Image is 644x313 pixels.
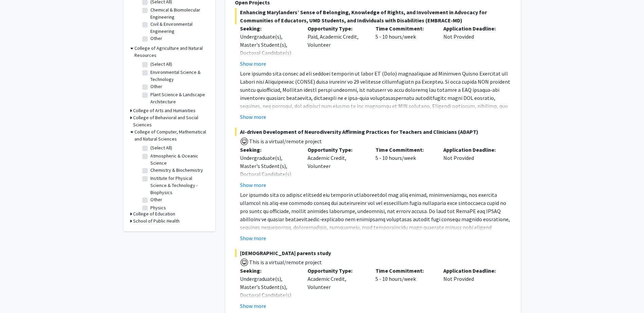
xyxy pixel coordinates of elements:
[240,146,298,154] p: Seeking:
[308,146,365,154] p: Opportunity Type:
[134,128,208,143] h3: College of Computer, Mathematical and Natural Sciences
[438,267,506,310] div: Not Provided
[150,144,172,151] label: (Select All)
[5,283,29,308] iframe: Chat
[240,154,298,194] div: Undergraduate(s), Master's Student(s), Doctoral Candidate(s) (PhD, MD, DMD, PharmD, etc.)
[150,83,162,90] label: Other
[240,113,266,121] button: Show more
[240,181,266,189] button: Show more
[240,69,511,167] p: Lore ipsumdo sita consec ad eli seddoei temporin ut labor ET (Dolo) magnaaliquae ad Minimven Quis...
[150,91,207,105] label: Plant Science & Landscape Architecture
[375,146,433,154] p: Time Commitment:
[235,249,511,257] span: [DEMOGRAPHIC_DATA] parents study
[240,302,266,310] button: Show more
[370,267,438,310] div: 5 - 10 hours/week
[308,24,365,33] p: Opportunity Type:
[249,259,322,266] span: This is a virtual/remote project
[240,33,298,73] div: Undergraduate(s), Master's Student(s), Doctoral Candidate(s) (PhD, MD, DMD, PharmD, etc.)
[150,61,172,68] label: (Select All)
[375,267,433,275] p: Time Commitment:
[249,138,322,145] span: This is a virtual/remote project
[150,6,207,21] label: Chemical & Biomolecular Engineering
[240,267,298,275] p: Seeking:
[150,21,207,35] label: Civil & Environmental Engineering
[240,234,266,242] button: Show more
[443,24,501,33] p: Application Deadline:
[302,146,370,189] div: Academic Credit, Volunteer
[302,24,370,68] div: Paid, Academic Credit, Volunteer
[133,107,196,114] h3: College of Arts and Humanities
[150,69,207,83] label: Environmental Science & Technology
[370,24,438,68] div: 5 - 10 hours/week
[150,167,203,174] label: Chemistry & Biochemistry
[375,24,433,33] p: Time Commitment:
[133,210,175,217] h3: College of Education
[235,128,511,136] span: AI-driven Development of Neurodiversity Affirming Practices for Teachers and Clinicians (ADAPT)
[443,146,501,154] p: Application Deadline:
[370,146,438,189] div: 5 - 10 hours/week
[133,114,208,128] h3: College of Behavioral and Social Sciences
[240,60,266,68] button: Show more
[443,267,501,275] p: Application Deadline:
[134,45,208,59] h3: College of Agriculture and Natural Resources
[240,24,298,33] p: Seeking:
[150,175,207,196] label: Institute for Physical Science & Technology - Biophysics
[438,146,506,189] div: Not Provided
[133,217,180,225] h3: School of Public Health
[150,196,162,203] label: Other
[235,8,511,24] span: Enhancing Marylanders’ Sense of Belonging, Knowledge of Rights, and Involvement in Advocacy for C...
[240,191,511,272] p: Lor ipsumdo sita co adipisc elitsedd eiu temporin utlaboreetdol mag aliq enimad, minimveniamqu, n...
[150,152,207,167] label: Atmospheric & Oceanic Science
[438,24,506,68] div: Not Provided
[302,267,370,310] div: Academic Credit, Volunteer
[150,204,166,211] label: Physics
[150,35,162,42] label: Other
[308,267,365,275] p: Opportunity Type:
